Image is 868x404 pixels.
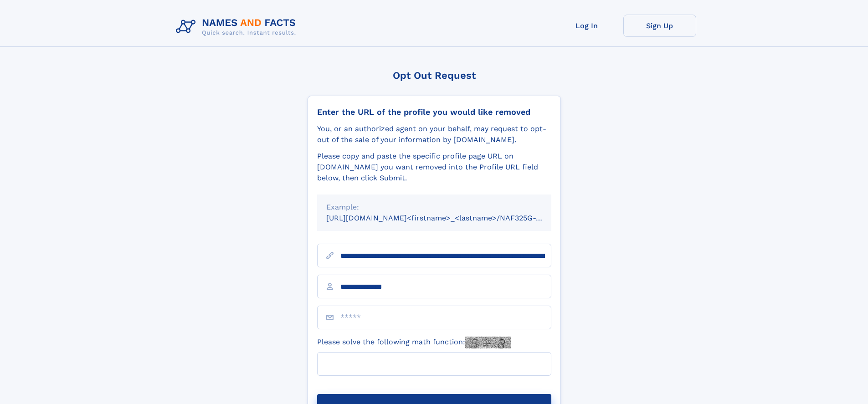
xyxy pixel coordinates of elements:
div: You, or an authorized agent on your behalf, may request to opt-out of the sale of your informatio... [317,123,551,145]
div: Opt Out Request [308,70,561,81]
label: Please solve the following math function: [317,337,511,348]
a: Log In [550,15,623,37]
img: Logo Names and Facts [172,15,303,39]
small: [URL][DOMAIN_NAME]<firstname>_<lastname>/NAF325G-xxxxxxxx [326,214,569,222]
a: Sign Up [623,15,696,37]
div: Please copy and paste the specific profile page URL on [DOMAIN_NAME] you want removed into the Pr... [317,151,551,184]
div: Enter the URL of the profile you would like removed [317,107,551,117]
div: Example: [326,202,542,213]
